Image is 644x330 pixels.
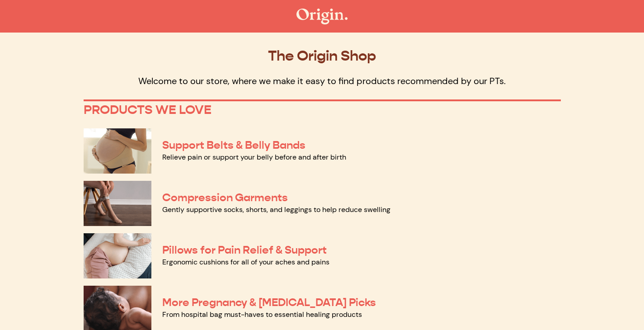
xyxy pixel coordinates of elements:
[162,191,288,204] a: Compression Garments
[84,47,561,64] p: The Origin Shop
[162,243,327,257] a: Pillows for Pain Relief & Support
[162,310,362,319] a: From hospital bag must-haves to essential healing products
[84,75,561,87] p: Welcome to our store, where we make it easy to find products recommended by our PTs.
[162,138,306,152] a: Support Belts & Belly Bands
[84,102,561,118] p: PRODUCTS WE LOVE
[162,205,390,214] a: Gently supportive socks, shorts, and leggings to help reduce swelling
[162,152,346,162] a: Relieve pain or support your belly before and after birth
[162,296,376,309] a: More Pregnancy & [MEDICAL_DATA] Picks
[296,9,348,24] img: The Origin Shop
[162,257,329,267] a: Ergonomic cushions for all of your aches and pains
[84,181,151,226] img: Compression Garments
[84,233,151,278] img: Pillows for Pain Relief & Support
[84,128,151,174] img: Support Belts & Belly Bands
